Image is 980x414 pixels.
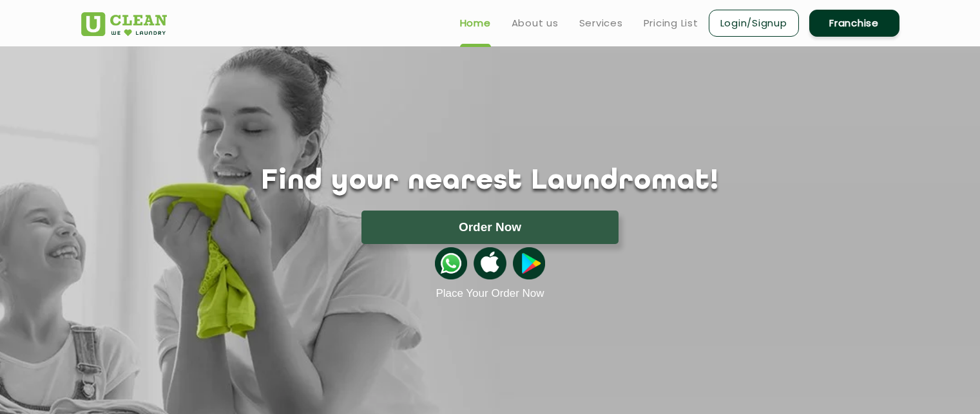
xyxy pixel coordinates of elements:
[72,165,909,198] h1: Find your nearest Laundromat!
[709,10,799,37] a: Login/Signup
[361,211,619,244] button: Order Now
[474,247,506,279] img: apple-icon.png
[512,15,559,31] a: About us
[435,247,467,279] img: whatsappicon.png
[809,10,899,37] a: Franchise
[579,15,623,31] a: Services
[460,15,491,31] a: Home
[81,12,167,36] img: UClean Laundry and Dry Cleaning
[644,15,698,31] a: Pricing List
[513,247,545,279] img: playstoreicon.png
[436,287,544,300] a: Place Your Order Now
